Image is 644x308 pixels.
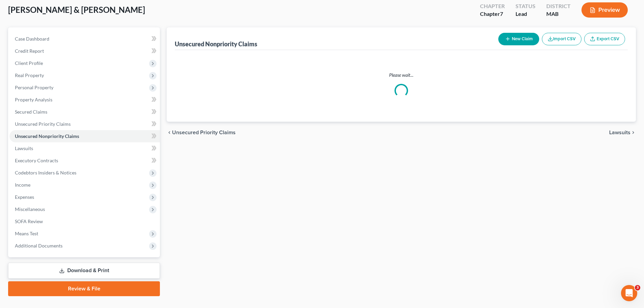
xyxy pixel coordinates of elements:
[500,10,503,17] span: 7
[516,10,535,18] div: Lead
[15,133,79,139] span: Unsecured Nonpriority Claims
[635,285,640,290] span: 3
[480,2,505,10] div: Chapter
[15,60,43,66] span: Client Profile
[8,281,160,296] a: Review & File
[9,33,160,45] a: Case Dashboard
[9,130,160,142] a: Unsecured Nonpriority Claims
[584,33,625,45] a: Export CSV
[15,158,58,163] span: Executory Contracts
[175,40,257,48] div: Unsecured Nonpriority Claims
[581,2,628,18] button: Preview
[8,5,145,15] span: [PERSON_NAME] & [PERSON_NAME]
[180,72,622,78] p: Please wait...
[8,263,160,279] a: Download & Print
[15,194,34,200] span: Expenses
[15,121,71,127] span: Unsecured Priority Claims
[172,130,236,135] span: Unsecured Priority Claims
[480,10,505,18] div: Chapter
[546,10,571,18] div: MAB
[15,206,45,212] span: Miscellaneous
[542,33,581,45] button: Import CSV
[15,36,49,42] span: Case Dashboard
[9,155,160,167] a: Executory Contracts
[9,118,160,130] a: Unsecured Priority Claims
[15,218,43,224] span: SOFA Review
[516,2,535,10] div: Status
[498,33,539,45] button: New Claim
[15,170,76,175] span: Codebtors Insiders & Notices
[15,97,52,102] span: Property Analysis
[621,285,637,301] iframe: Intercom live chat
[609,130,630,135] span: Lawsuits
[15,109,47,115] span: Secured Claims
[15,182,30,188] span: Income
[15,85,53,90] span: Personal Property
[546,2,571,10] div: District
[630,130,636,135] i: chevron_right
[9,142,160,155] a: Lawsuits
[15,72,44,78] span: Real Property
[15,231,38,236] span: Means Test
[167,130,236,135] button: chevron_left Unsecured Priority Claims
[15,145,33,151] span: Lawsuits
[15,48,44,54] span: Credit Report
[9,215,160,228] a: SOFA Review
[9,45,160,57] a: Credit Report
[9,106,160,118] a: Secured Claims
[167,130,172,135] i: chevron_left
[9,94,160,106] a: Property Analysis
[609,130,636,135] button: Lawsuits chevron_right
[15,243,63,248] span: Additional Documents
